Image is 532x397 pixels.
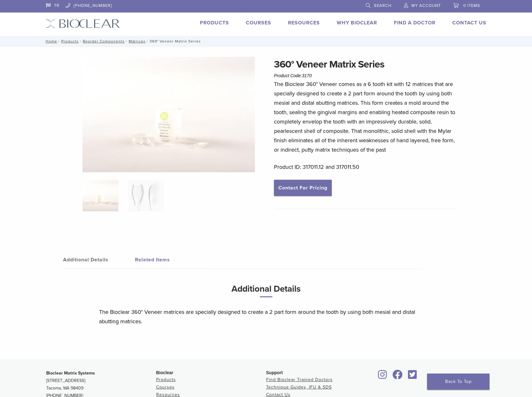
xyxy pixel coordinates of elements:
[83,39,125,43] a: Reorder Components
[129,39,146,43] a: Matrices
[274,79,458,154] p: The Bioclear 360° Veneer comes as a 6 tooth kit with 12 matrices that are specially designed to c...
[274,73,312,78] span: Product Code:
[79,40,83,43] span: /
[57,40,61,43] span: /
[463,3,480,8] span: 0 items
[337,20,377,26] a: Why Bioclear
[288,20,320,26] a: Resources
[156,384,175,390] a: Courses
[427,374,490,390] a: Back To Top
[82,180,118,211] img: Veneer-360-Matrices-1-324x324.jpg
[41,36,491,47] nav: 360° Veneer Matrix Series
[452,20,486,26] a: Contact Us
[146,40,150,43] span: /
[274,180,332,196] a: Contact For Pricing
[46,370,95,376] strong: Bioclear Matrix Systems
[266,370,283,375] span: Support
[274,57,458,72] h1: 360° Veneer Matrix Series
[266,377,333,382] a: Find Bioclear Trained Doctors
[302,73,312,78] span: 3170
[99,307,433,326] p: The Bioclear 360° Veneer matrices are specially designed to create a 2 part form around the tooth...
[374,3,391,8] span: Search
[266,384,332,390] a: Technique Guides, IFU & SDS
[394,20,435,26] a: Find A Doctor
[46,19,120,28] img: Bioclear
[135,251,207,269] a: Related Items
[406,374,419,380] a: Bioclear
[411,3,441,8] span: My Account
[125,40,129,43] span: /
[44,39,57,43] a: Home
[99,281,433,302] h3: Additional Details
[200,20,229,26] a: Products
[156,370,173,375] span: Bioclear
[82,57,255,172] img: Veneer 360 Matrices-1
[128,180,164,211] img: 360° Veneer Matrix Series - Image 2
[376,374,389,380] a: Bioclear
[156,377,176,382] a: Products
[61,39,79,43] a: Products
[274,162,458,172] p: Product ID: 317011.12 and 317011.50
[390,374,405,380] a: Bioclear
[246,20,271,26] a: Courses
[63,251,135,269] a: Additional Details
